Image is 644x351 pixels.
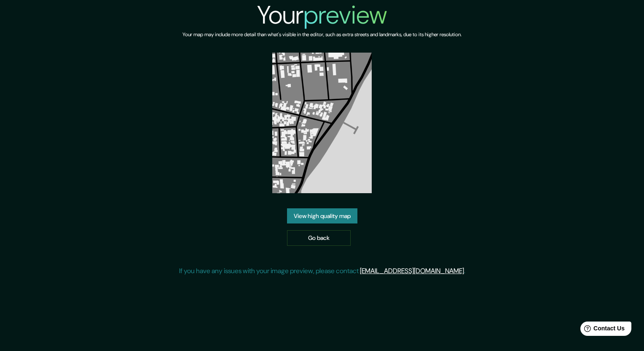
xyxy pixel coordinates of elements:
[360,266,464,275] a: [EMAIL_ADDRESS][DOMAIN_NAME]
[569,318,635,342] iframe: Help widget launcher
[287,208,357,224] a: View high quality map
[287,230,351,246] a: Go back
[179,266,465,276] p: If you have any issues with your image preview, please contact .
[182,30,462,39] h6: Your map may include more detail than what's visible in the editor, such as extra streets and lan...
[272,53,372,193] img: created-map-preview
